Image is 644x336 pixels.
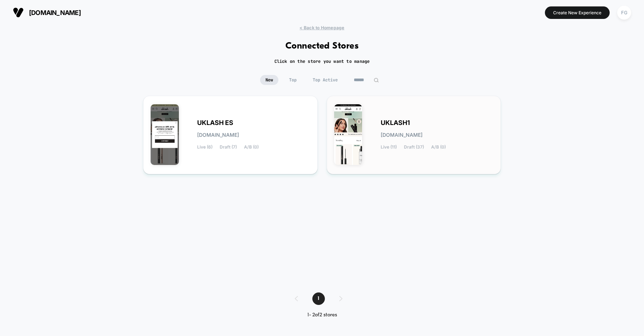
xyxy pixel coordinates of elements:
div: FG [617,6,631,20]
button: [DOMAIN_NAME] [11,7,83,18]
span: [DOMAIN_NAME] [29,9,81,16]
span: UKLASH1 [381,120,410,125]
img: UKLASH1 [334,104,362,165]
span: < Back to Homepage [299,25,344,30]
span: UKLASH ES [197,120,233,125]
button: FG [615,5,633,20]
span: 1 [312,292,325,305]
span: Live (11) [381,145,397,150]
div: 1 - 2 of 2 stores [288,312,357,318]
h2: Click on the store you want to manage [274,59,370,64]
img: edit [374,77,379,83]
h1: Connected Stores [286,41,359,51]
span: New [260,75,278,85]
button: Create New Experience [545,6,610,19]
span: Top Active [307,75,343,85]
span: [DOMAIN_NAME] [197,132,239,137]
img: Visually logo [13,7,24,18]
span: Top [284,75,302,85]
img: UKLASH_ES [151,104,179,165]
span: Draft (7) [220,145,237,150]
span: Draft (37) [404,145,424,150]
span: A/B (0) [431,145,446,150]
span: [DOMAIN_NAME] [381,132,423,137]
span: A/B (0) [244,145,259,150]
span: Live (6) [197,145,213,150]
